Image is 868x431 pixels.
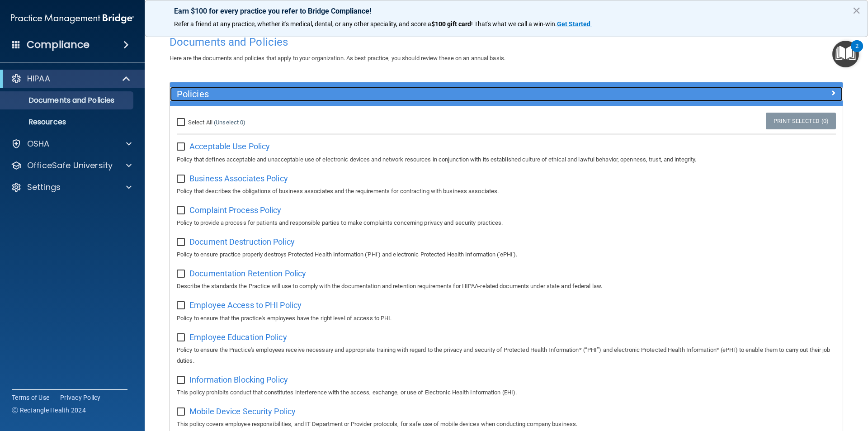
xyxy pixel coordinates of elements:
p: HIPAA [27,73,50,84]
div: 2 [855,46,859,58]
span: Documentation Retention Policy [189,269,306,278]
span: Employee Access to PHI Policy [189,300,302,310]
a: Privacy Policy [60,393,101,402]
span: Business Associates Policy [189,174,288,183]
p: Policy that describes the obligations of business associates and the requirements for contracting... [177,186,836,197]
button: Open Resource Center, 2 new notifications [832,41,859,67]
a: (Unselect 0) [214,119,245,126]
p: OSHA [27,138,50,149]
input: Select All (Unselect 0) [177,119,187,126]
a: HIPAA [11,73,131,84]
strong: Get Started [557,20,590,28]
h4: Compliance [27,38,90,51]
strong: $100 gift card [431,20,471,28]
p: This policy prohibits conduct that constitutes interference with the access, exchange, or use of ... [177,387,836,398]
p: This policy covers employee responsibilities, and IT Department or Provider protocols, for safe u... [177,419,836,430]
a: Policies [177,87,836,101]
p: Describe the standards the Practice will use to comply with the documentation and retention requi... [177,281,836,292]
p: Settings [27,182,61,193]
p: Policy to ensure that the practice's employees have the right level of access to PHI. [177,313,836,324]
p: Documents and Policies [6,96,129,105]
span: Employee Education Policy [189,332,287,342]
span: Document Destruction Policy [189,237,295,246]
p: Earn $100 for every practice you refer to Bridge Compliance! [174,7,839,15]
a: Print Selected (0) [766,113,836,129]
p: Resources [6,118,129,127]
p: Policy to ensure practice properly destroys Protected Health Information ('PHI') and electronic P... [177,249,836,260]
img: PMB logo [11,9,134,28]
span: Mobile Device Security Policy [189,407,296,416]
span: Select All [188,119,212,126]
span: Ⓒ Rectangle Health 2024 [12,406,86,415]
a: Terms of Use [12,393,49,402]
p: Policy that defines acceptable and unacceptable use of electronic devices and network resources i... [177,154,836,165]
a: Get Started [557,20,592,28]
button: Close [852,3,861,18]
h4: Documents and Policies [170,36,843,48]
a: OfficeSafe University [11,160,132,171]
span: ! That's what we call a win-win. [471,20,557,28]
span: Information Blocking Policy [189,375,288,384]
h5: Policies [177,89,668,99]
p: Policy to ensure the Practice's employees receive necessary and appropriate training with regard ... [177,345,836,366]
p: Policy to provide a process for patients and responsible parties to make complaints concerning pr... [177,218,836,228]
a: OSHA [11,138,132,149]
span: Acceptable Use Policy [189,142,270,151]
p: OfficeSafe University [27,160,113,171]
span: Complaint Process Policy [189,205,281,215]
span: Here are the documents and policies that apply to your organization. As best practice, you should... [170,55,505,62]
iframe: Drift Widget Chat Controller [712,367,857,403]
span: Refer a friend at any practice, whether it's medical, dental, or any other speciality, and score a [174,20,431,28]
a: Settings [11,182,132,193]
